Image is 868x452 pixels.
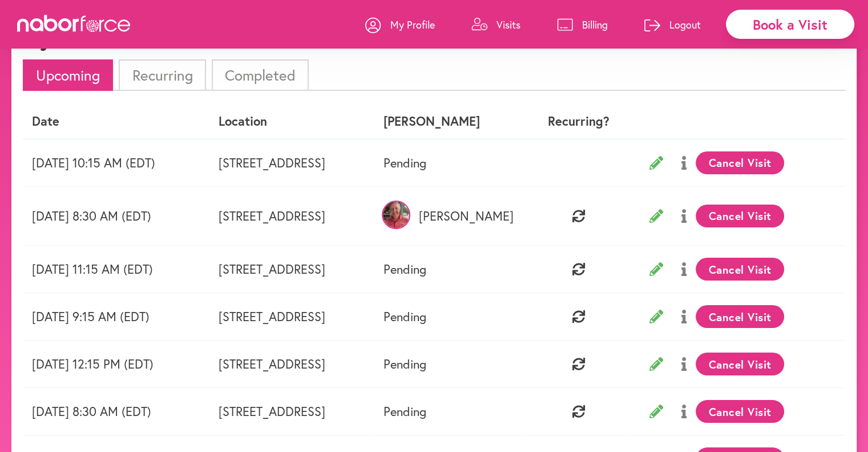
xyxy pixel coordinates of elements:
button: Cancel Visit [696,205,784,227]
h1: My Visits [23,26,110,51]
img: r6XeMxRoTNi9gtFgpzpx [382,201,410,229]
th: Date [23,105,209,138]
th: Recurring? [526,105,632,138]
button: Cancel Visit [696,258,784,281]
td: Pending [374,246,526,293]
td: [DATE] 8:30 AM (EDT) [23,388,209,435]
button: Cancel Visit [696,151,784,174]
li: Completed [212,59,309,91]
div: Book a Visit [726,10,854,39]
td: [STREET_ADDRESS] [209,186,374,245]
a: Billing [557,7,608,42]
a: My Profile [365,7,435,42]
td: [DATE] 10:15 AM (EDT) [23,139,209,187]
li: Upcoming [23,59,113,91]
p: Visits [496,18,520,31]
td: Pending [374,293,526,341]
a: Logout [644,7,701,42]
td: [STREET_ADDRESS] [209,293,374,341]
td: Pending [374,388,526,435]
a: Visits [471,7,520,42]
td: [STREET_ADDRESS] [209,246,374,293]
td: [DATE] 8:30 AM (EDT) [23,186,209,245]
p: Logout [669,18,701,31]
p: Billing [582,18,608,31]
td: Pending [374,341,526,388]
td: Pending [374,139,526,187]
td: [DATE] 11:15 AM (EDT) [23,246,209,293]
td: [DATE] 12:15 PM (EDT) [23,341,209,388]
li: Recurring [119,59,205,91]
button: Cancel Visit [696,353,784,375]
td: [STREET_ADDRESS] [209,341,374,388]
p: My Profile [390,18,435,31]
td: [STREET_ADDRESS] [209,139,374,187]
th: [PERSON_NAME] [374,105,526,138]
td: [DATE] 9:15 AM (EDT) [23,293,209,341]
th: Location [209,105,374,138]
button: Cancel Visit [696,400,784,423]
button: Cancel Visit [696,305,784,328]
td: [STREET_ADDRESS] [209,388,374,435]
p: [PERSON_NAME] [383,209,516,223]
